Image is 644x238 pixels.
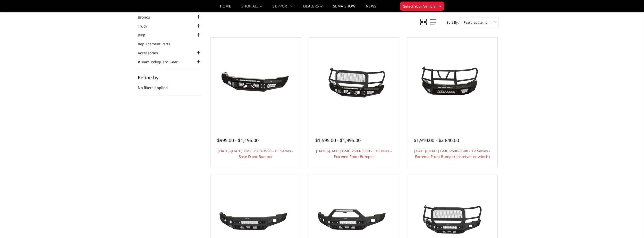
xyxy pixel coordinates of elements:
[400,2,444,11] button: Select Your Vehicle
[138,75,202,80] h5: Refine by
[403,4,436,9] span: Select Your Vehicle
[138,41,177,47] a: Replacement Parts
[218,148,293,159] a: [DATE]-[DATE] GMC 2500-3500 - FT Series - Base Front Bumper
[366,4,376,12] a: News
[217,137,259,143] span: $995.00 - $1,195.00
[220,4,231,12] a: Home
[212,39,300,126] a: 2024-2025 GMC 2500-3500 - FT Series - Base Front Bumper 2024-2025 GMC 2500-3500 - FT Series - Bas...
[414,137,459,143] span: $1,910.00 - $2,840.00
[333,4,355,12] a: SEMA Show
[444,19,459,26] label: Sort By:
[241,4,262,12] a: shop all
[316,148,392,159] a: [DATE]-[DATE] GMC 2500-3500 - FT Series - Extreme Front Bumper
[138,50,164,56] a: Accessories
[409,39,496,126] a: 2024-2025 GMC 2500-3500 - T2 Series - Extreme Front Bumper (receiver or winch) 2024-2025 GMC 2500...
[310,39,398,126] a: 2024-2025 GMC 2500-3500 - FT Series - Extreme Front Bumper 2024-2025 GMC 2500-3500 - FT Series - ...
[303,4,323,12] a: Dealers
[138,23,154,29] a: Truck
[439,3,441,9] span: ▾
[138,14,156,20] a: Bronco
[273,4,293,12] a: Support
[138,75,202,96] div: No filters applied
[315,137,361,143] span: $1,595.00 - $1,995.00
[138,59,184,65] a: #TeamBodyguard Gear
[138,32,152,38] a: Jeep
[414,148,490,159] a: [DATE]-[DATE] GMC 2500-3500 - T2 Series - Extreme Front Bumper (receiver or winch)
